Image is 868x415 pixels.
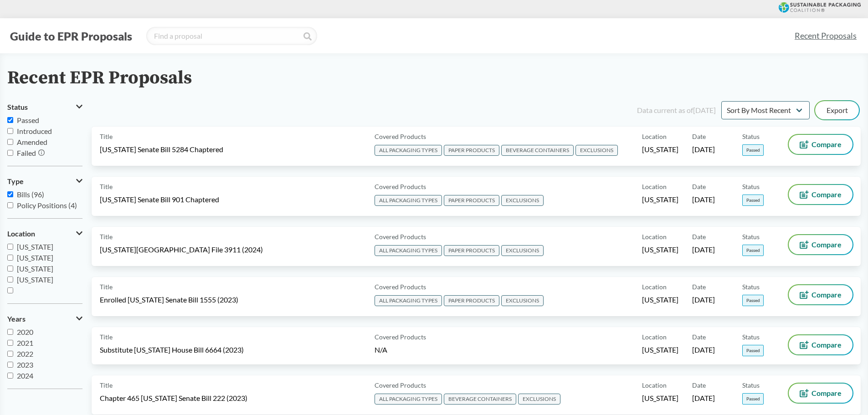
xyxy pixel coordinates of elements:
[789,285,853,304] button: Compare
[375,245,442,256] span: ALL PACKAGING TYPES
[501,295,544,306] span: EXCLUSIONS
[375,345,387,354] span: N/A
[692,295,715,305] span: [DATE]
[642,182,667,191] span: Location
[100,195,219,205] span: [US_STATE] Senate Bill 901 Chaptered
[7,266,13,272] input: [US_STATE]
[7,174,82,189] button: Type
[7,340,13,346] input: 2021
[100,182,113,191] span: Title
[692,332,706,342] span: Date
[812,191,842,198] span: Compare
[692,393,715,403] span: [DATE]
[812,341,842,348] span: Compare
[789,185,853,204] button: Compare
[17,201,77,210] span: Policy Positions (4)
[692,245,715,255] span: [DATE]
[812,389,842,397] span: Compare
[7,29,135,43] button: Guide to EPR Proposals
[518,394,560,405] span: EXCLUSIONS
[100,144,223,154] span: [US_STATE] Senate Bill 5284 Chaptered
[17,242,53,251] span: [US_STATE]
[375,295,442,306] span: ALL PACKAGING TYPES
[742,144,764,156] span: Passed
[742,345,764,356] span: Passed
[692,232,706,241] span: Date
[7,177,24,185] span: Type
[17,116,39,124] span: Passed
[444,145,499,156] span: PAPER PRODUCTS
[692,380,706,390] span: Date
[692,282,706,292] span: Date
[17,138,47,146] span: Amended
[17,264,53,273] span: [US_STATE]
[17,127,52,135] span: Introduced
[7,202,13,208] input: Policy Positions (4)
[7,373,13,379] input: 2024
[642,295,678,305] span: [US_STATE]
[637,105,716,116] div: Data current as of [DATE]
[375,195,442,206] span: ALL PACKAGING TYPES
[444,394,516,405] span: BEVERAGE CONTAINERS
[100,380,113,390] span: Title
[7,150,13,156] input: Failed
[7,287,13,293] input: [GEOGRAPHIC_DATA]
[100,245,263,255] span: [US_STATE][GEOGRAPHIC_DATA] File 3911 (2024)
[17,349,33,358] span: 2022
[791,26,861,46] a: Recent Proposals
[17,338,33,347] span: 2021
[375,132,426,141] span: Covered Products
[742,393,764,405] span: Passed
[642,144,678,154] span: [US_STATE]
[444,245,499,256] span: PAPER PRODUCTS
[7,311,82,327] button: Years
[575,145,618,156] span: EXCLUSIONS
[17,328,33,336] span: 2020
[375,282,426,292] span: Covered Products
[7,329,13,335] input: 2020
[742,132,760,141] span: Status
[7,362,13,368] input: 2023
[812,241,842,248] span: Compare
[692,345,715,355] span: [DATE]
[642,232,667,241] span: Location
[7,315,26,323] span: Years
[642,393,678,403] span: [US_STATE]
[501,245,544,256] span: EXCLUSIONS
[375,182,426,191] span: Covered Products
[642,332,667,342] span: Location
[100,282,113,292] span: Title
[17,253,53,262] span: [US_STATE]
[742,380,760,390] span: Status
[642,132,667,141] span: Location
[7,128,13,134] input: Introduced
[7,117,13,123] input: Passed
[789,135,853,154] button: Compare
[444,295,499,306] span: PAPER PRODUCTS
[7,244,13,250] input: [US_STATE]
[7,103,28,111] span: Status
[815,101,859,119] button: Export
[812,291,842,298] span: Compare
[692,144,715,154] span: [DATE]
[812,141,842,148] span: Compare
[642,282,667,292] span: Location
[17,275,53,284] span: [US_STATE]
[692,132,706,141] span: Date
[742,182,760,191] span: Status
[7,277,13,282] input: [US_STATE]
[692,182,706,191] span: Date
[642,245,678,255] span: [US_STATE]
[742,332,760,342] span: Status
[692,195,715,205] span: [DATE]
[789,335,853,354] button: Compare
[17,371,33,380] span: 2024
[17,190,44,199] span: Bills (96)
[375,145,442,156] span: ALL PACKAGING TYPES
[17,360,33,369] span: 2023
[146,27,317,45] input: Find a proposal
[100,295,238,305] span: Enrolled [US_STATE] Senate Bill 1555 (2023)
[501,145,574,156] span: BEVERAGE CONTAINERS
[7,226,82,241] button: Location
[17,149,36,157] span: Failed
